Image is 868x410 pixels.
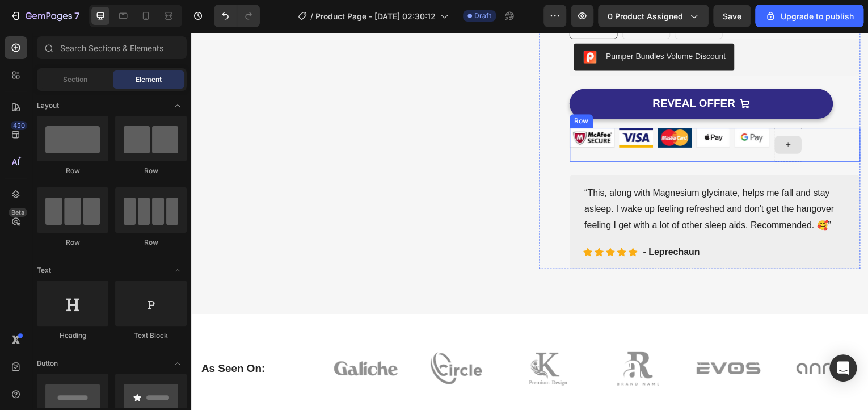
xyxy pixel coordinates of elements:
[168,97,187,115] span: Toggle open
[608,10,683,22] span: 0 product assigned
[214,5,260,27] div: Undo/Redo
[37,36,187,59] input: Search Sections & Elements
[5,5,85,27] button: 7
[37,330,108,341] div: Heading
[310,10,313,22] span: /
[115,330,187,341] div: Text Block
[723,11,741,21] span: Save
[191,32,868,410] iframe: Design area
[74,9,79,23] p: 7
[115,237,187,248] div: Row
[37,166,108,176] div: Row
[37,265,51,275] span: Text
[829,354,857,382] div: Open Intercom Messenger
[382,85,401,95] div: Row
[765,10,854,22] div: Upgrade to publish
[10,332,115,346] p: As Seen On:
[755,5,863,27] button: Upgrade to publish
[464,65,546,80] div: REVEAL OFFER
[395,154,658,203] p: “This, along with Magnesium glycinate, helps me fall and stay asleep. I wake up feeling refreshed...
[380,57,645,87] button: REVEAL OFFER
[37,101,59,111] span: Layout
[37,237,108,248] div: Row
[37,358,58,369] span: Button
[454,215,511,228] p: - Leprechaun
[168,261,187,279] span: Toggle open
[598,5,709,27] button: 0 product assigned
[9,208,27,217] div: Beta
[168,354,187,373] span: Toggle open
[115,166,187,176] div: Row
[63,74,87,85] span: Section
[713,5,751,27] button: Save
[315,10,436,22] span: Product Page - [DATE] 02:30:12
[11,121,27,130] div: 450
[474,11,491,21] span: Draft
[136,74,162,85] span: Element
